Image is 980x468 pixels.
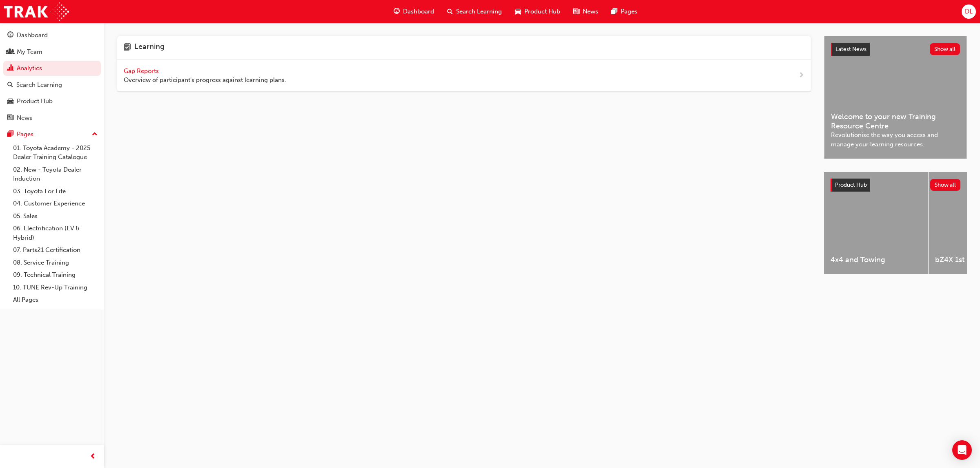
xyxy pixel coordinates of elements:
[7,82,13,89] span: search-icon
[605,3,644,20] a: pages-iconPages
[17,97,53,106] div: Product Hub
[824,172,928,274] a: 4x4 and Towing
[92,129,98,140] span: up-icon
[3,26,101,127] button: DashboardMy TeamAnalyticsSearch LearningProduct HubNews
[10,244,101,256] a: 07. Parts21 Certification
[621,7,637,16] span: Pages
[17,47,42,57] div: My Team
[930,179,961,191] button: Show all
[7,131,13,138] span: pages-icon
[10,163,101,185] a: 02. New - Toyota Dealer Induction
[831,130,960,149] span: Revolutionise the way you access and manage your learning resources.
[7,115,13,122] span: news-icon
[835,181,867,188] span: Product Hub
[930,43,960,55] button: Show all
[831,179,960,192] a: Product HubShow all
[387,3,441,20] a: guage-iconDashboard
[824,36,967,159] a: Latest NewsShow allWelcome to your new Training Resource CentreRevolutionise the way you access a...
[394,7,400,17] span: guage-icon
[573,7,579,17] span: news-icon
[134,42,165,53] h4: Learning
[831,255,922,265] span: 4x4 and Towing
[3,77,101,93] a: Search Learning
[831,112,960,130] span: Welcome to your new Training Resource Centre
[3,44,101,60] a: My Team
[7,98,13,105] span: car-icon
[117,60,811,92] a: Gap Reports Overview of participant's progress against learning plans.next-icon
[10,294,101,306] a: All Pages
[10,222,101,244] a: 06. Electrification (EV & Hybrid)
[835,46,866,53] span: Latest News
[952,440,972,460] div: Open Intercom Messenger
[7,32,13,39] span: guage-icon
[17,130,33,139] div: Pages
[124,42,131,53] span: learning-icon
[3,94,101,109] a: Product Hub
[7,49,13,56] span: people-icon
[10,281,101,294] a: 10. TUNE Rev-Up Training
[10,210,101,223] a: 05. Sales
[124,67,160,75] span: Gap Reports
[17,113,32,123] div: News
[508,3,567,20] a: car-iconProduct Hub
[3,127,101,142] button: Pages
[403,7,434,16] span: Dashboard
[10,185,101,198] a: 03. Toyota For Life
[611,7,617,17] span: pages-icon
[10,269,101,281] a: 09. Technical Training
[3,28,101,43] a: Dashboard
[962,4,976,19] button: DL
[456,7,502,16] span: Search Learning
[515,7,521,17] span: car-icon
[17,31,48,40] div: Dashboard
[16,80,62,90] div: Search Learning
[4,2,69,21] img: Trak
[3,61,101,76] a: Analytics
[124,75,286,85] span: Overview of participant's progress against learning plans.
[441,3,508,20] a: search-iconSearch Learning
[10,142,101,163] a: 01. Toyota Academy - 2025 Dealer Training Catalogue
[567,3,605,20] a: news-iconNews
[798,71,804,81] span: next-icon
[831,43,960,56] a: Latest NewsShow all
[90,452,96,462] span: prev-icon
[7,65,13,72] span: chart-icon
[10,256,101,269] a: 08. Service Training
[524,7,560,16] span: Product Hub
[3,110,101,126] a: News
[583,7,598,16] span: News
[447,7,453,17] span: search-icon
[10,197,101,210] a: 04. Customer Experience
[965,7,973,16] span: DL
